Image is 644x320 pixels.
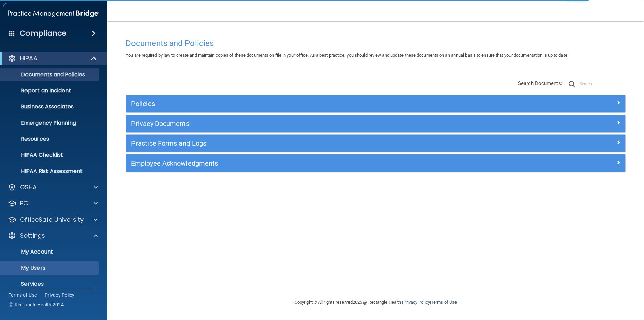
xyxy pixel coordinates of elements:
a: Privacy Policy [45,292,75,299]
p: Resources [4,136,96,142]
a: Settings [8,232,98,240]
h5: Privacy Documents [131,120,495,127]
h5: Employee Acknowledgments [131,159,495,167]
p: Report an Incident [4,87,96,94]
a: Policies [131,98,620,109]
h4: Documents and Policies [126,39,626,48]
p: Services [4,281,96,287]
a: Privacy Documents [131,118,620,129]
img: ic-search.3b580494.png [569,81,575,87]
h5: Practice Forms and Logs [131,140,495,147]
p: HIPAA Risk Assessment [4,168,96,175]
p: Emergency Planning [4,120,96,126]
a: HIPAA [8,54,97,62]
img: PMB logo [8,7,99,20]
a: Employee Acknowledgments [131,158,620,169]
iframe: Drift Widget Chat Controller [528,272,636,299]
p: OSHA [20,183,37,191]
a: Practice Forms and Logs [131,138,620,149]
h5: Policies [131,100,495,107]
p: My Account [4,248,96,255]
p: Documents and Policies [4,71,96,78]
a: Terms of Use [431,300,457,305]
a: OSHA [8,183,98,191]
span: Ⓒ Rectangle Health 2024 [9,301,64,308]
p: HIPAA Checklist [4,152,96,158]
p: PCI [20,199,30,208]
a: Privacy Policy [403,300,430,305]
input: Search [580,79,626,89]
span: You are required by law to create and maintain copies of these documents on file in your office. ... [126,53,568,58]
a: Terms of Use [9,292,37,299]
p: Business Associates [4,103,96,110]
a: OfficeSafe University [8,216,98,224]
p: HIPAA [20,54,37,62]
h4: Compliance [20,29,66,38]
div: Copyright © All rights reserved 2025 @ Rectangle Health | | [253,291,498,313]
p: My Users [4,265,96,271]
span: Search Documents: [518,80,562,86]
a: PCI [8,199,98,208]
p: OfficeSafe University [20,216,84,224]
p: Settings [20,232,45,240]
